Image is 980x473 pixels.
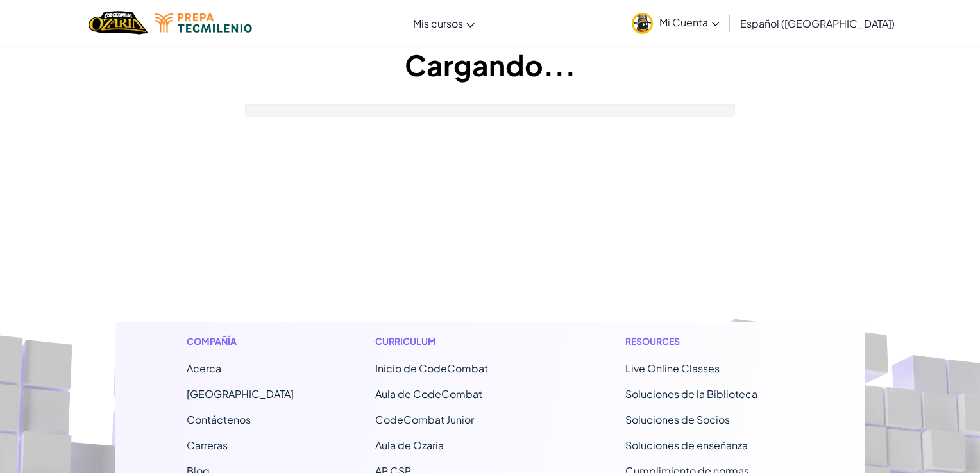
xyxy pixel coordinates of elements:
[659,15,720,29] span: Mi Cuenta
[375,387,482,401] a: Aula de CodeCombat
[625,438,748,452] a: Soluciones de enseñanza
[187,413,251,426] span: Contáctenos
[740,17,895,30] span: Español ([GEOGRAPHIC_DATA])
[187,387,294,401] a: [GEOGRAPHIC_DATA]
[625,335,794,348] h1: Resources
[734,6,901,40] a: Español ([GEOGRAPHIC_DATA])
[632,13,653,34] img: avatar
[187,361,221,375] a: Acerca
[375,361,488,375] span: Inicio de CodeCombat
[625,387,757,401] a: Soluciones de la Biblioteca
[413,17,463,30] span: Mis cursos
[375,438,444,452] a: Aula de Ozaria
[187,335,294,348] h1: Compañía
[407,6,481,40] a: Mis cursos
[187,438,228,452] a: Carreras
[625,361,720,375] a: Live Online Classes
[89,10,148,36] a: Ozaria by CodeCombat logo
[375,335,544,348] h1: Curriculum
[375,413,474,426] a: CodeCombat Junior
[155,13,252,33] img: Tecmilenio logo
[625,413,730,426] a: Soluciones de Socios
[625,3,726,43] a: Mi Cuenta
[89,10,148,36] img: Home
